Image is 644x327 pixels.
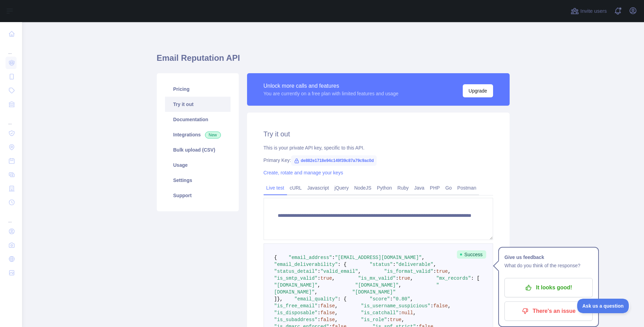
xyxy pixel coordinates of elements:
span: false [320,317,335,323]
span: : { [338,262,346,267]
span: "deliverable" [396,262,433,267]
span: : { [338,296,346,302]
a: Python [374,182,395,193]
span: : [399,310,401,316]
span: "is_format_valid" [384,269,433,274]
span: "[DOMAIN_NAME]" [274,282,318,288]
a: Bulk upload (CSV) [165,142,231,157]
span: true [399,276,410,281]
span: "is_username_suspicious" [361,303,431,309]
span: "mx_records" [436,276,471,281]
span: "is_subaddress" [274,317,318,323]
span: "status_detail" [274,269,318,274]
span: : [430,303,433,309]
span: : [318,303,320,309]
a: Postman [454,182,479,193]
a: Ruby [395,182,411,193]
span: , [358,269,361,274]
span: : [318,276,320,281]
span: "[EMAIL_ADDRESS][DOMAIN_NAME]" [335,255,422,260]
p: What do you think of the response? [504,261,593,270]
span: : [390,296,393,302]
span: , [433,262,436,267]
span: , [335,303,338,309]
button: Invite users [569,6,608,17]
div: Unlock more calls and features [264,82,399,90]
span: "[DOMAIN_NAME]" [352,289,396,295]
span: : [318,317,320,323]
span: true [436,269,448,274]
span: de882e1718e94c149f39c87a79c9ac0d [291,155,377,166]
span: : [396,276,398,281]
span: "is_mx_valid" [358,276,396,281]
span: , [315,289,317,295]
span: false [320,310,335,316]
a: Pricing [165,81,231,97]
span: "is_catchall" [361,310,399,316]
span: { [274,255,277,260]
span: : [318,269,320,274]
div: This is your private API key, specific to this API. [264,144,493,151]
a: Live test [264,182,287,193]
span: "score" [370,296,390,302]
div: ... [6,41,17,55]
iframe: Toggle Customer Support [577,299,630,313]
span: "email_address" [289,255,332,260]
span: , [335,317,338,323]
span: true [390,317,402,323]
a: NodeJS [351,182,374,193]
a: Javascript [305,182,332,193]
div: ... [6,210,17,224]
span: : [387,317,390,323]
span: "is_free_email" [274,303,318,309]
span: , [413,310,416,316]
span: : [318,310,320,316]
span: New [205,132,221,138]
a: Integrations New [165,127,231,142]
span: "0.80" [393,296,410,302]
span: "email_quality" [294,296,338,302]
span: Invite users [580,7,607,15]
span: "valid_email" [320,269,358,274]
span: , [318,282,320,288]
span: : [433,269,436,274]
span: : [ [471,276,480,281]
div: You are currently on a free plan with limited features and usage [264,90,399,97]
a: Java [411,182,427,193]
h1: Email Reputation API [157,52,510,69]
span: , [332,276,335,281]
button: Upgrade [463,84,493,97]
span: "is_smtp_valid" [274,276,318,281]
span: Success [457,250,486,259]
a: cURL [287,182,305,193]
h2: Try it out [264,129,493,139]
span: false [320,303,335,309]
a: jQuery [332,182,351,193]
span: "is_role" [361,317,387,323]
span: null [401,310,413,316]
a: Support [165,188,231,203]
span: , [399,282,401,288]
span: "status" [370,262,393,267]
a: Create, rotate and manage your keys [264,170,343,175]
span: , [410,276,413,281]
a: Try it out [165,97,231,112]
h1: Give us feedback [504,253,593,261]
span: "is_disposable" [274,310,318,316]
span: , [401,317,404,323]
div: Primary Key: [264,157,493,164]
span: , [410,296,413,302]
div: ... [6,112,17,126]
span: ] [274,296,277,302]
a: Go [442,182,454,193]
span: : [332,255,335,260]
span: , [335,310,338,316]
span: "email_deliverability" [274,262,338,267]
a: Usage [165,157,231,173]
span: , [448,303,451,309]
span: : [393,262,396,267]
span: , [422,255,425,260]
span: true [320,276,332,281]
span: "[DOMAIN_NAME]" [355,282,399,288]
a: Documentation [165,112,231,127]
